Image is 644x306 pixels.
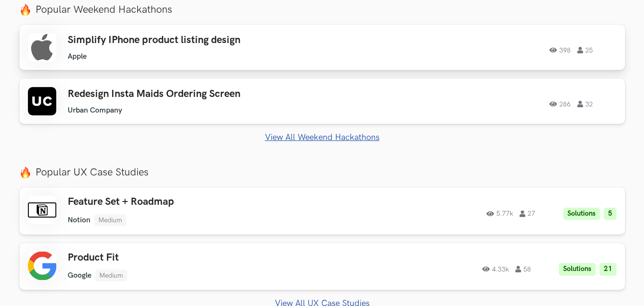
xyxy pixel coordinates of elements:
[559,263,596,276] li: Solutions
[549,47,571,53] span: 398
[68,196,336,208] h3: Feature Set + Roadmap
[577,47,593,53] span: 25
[68,34,336,46] h3: Simplify IPhone product listing design
[19,132,625,142] a: View All Weekend Hackathons
[68,216,90,225] li: Notion
[600,263,617,276] li: 21
[482,266,509,272] span: 4.33k
[94,214,126,226] li: Medium
[95,270,127,281] li: Medium
[68,271,91,280] li: Google
[68,252,336,264] h3: Product Fit
[19,243,625,290] a: Product Fit Google Medium 4.33k 58 Solutions 21
[68,52,87,61] li: Apple
[68,106,122,115] li: Urban Company
[68,88,336,100] h3: Redesign Insta Maids Ordering Screen
[604,208,617,220] li: 5
[19,3,625,16] label: Popular Weekend Hackathons
[515,266,531,272] span: 58
[563,208,600,220] li: Solutions
[19,4,31,16] img: fire.png
[549,101,571,107] span: 286
[520,210,535,217] span: 27
[19,166,625,179] label: Popular UX Case Studies
[19,166,31,178] img: fire.png
[19,79,625,124] a: Redesign Insta Maids Ordering Screen Urban Company 286 32
[577,101,593,107] span: 32
[19,187,625,234] a: Feature Set + Roadmap Notion Medium 5.77k 27 Solutions 5
[486,210,513,217] span: 5.77k
[19,25,625,70] a: Simplify IPhone product listing design Apple 398 25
